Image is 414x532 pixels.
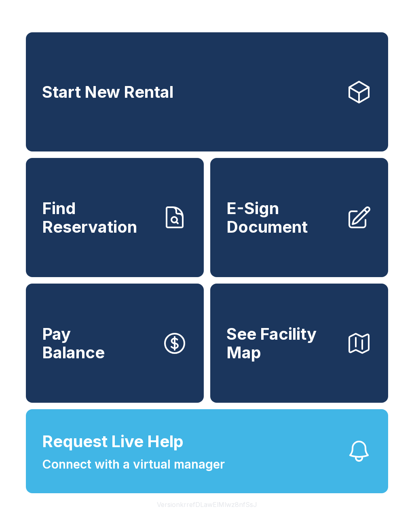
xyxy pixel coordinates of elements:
[210,284,388,403] button: See Facility Map
[26,158,204,277] a: Find Reservation
[226,199,340,236] span: E-Sign Document
[42,199,155,236] span: Find Reservation
[210,158,388,277] a: E-Sign Document
[42,83,173,101] span: Start New Rental
[226,325,340,362] span: See Facility Map
[26,32,388,151] a: Start New Rental
[42,429,184,454] span: Request Live Help
[26,409,388,493] button: Request Live HelpConnect with a virtual manager
[42,455,225,473] span: Connect with a virtual manager
[26,284,204,403] button: PayBalance
[42,325,105,362] span: Pay Balance
[150,493,264,516] button: VersionkrrefDLawElMlwz8nfSsJ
